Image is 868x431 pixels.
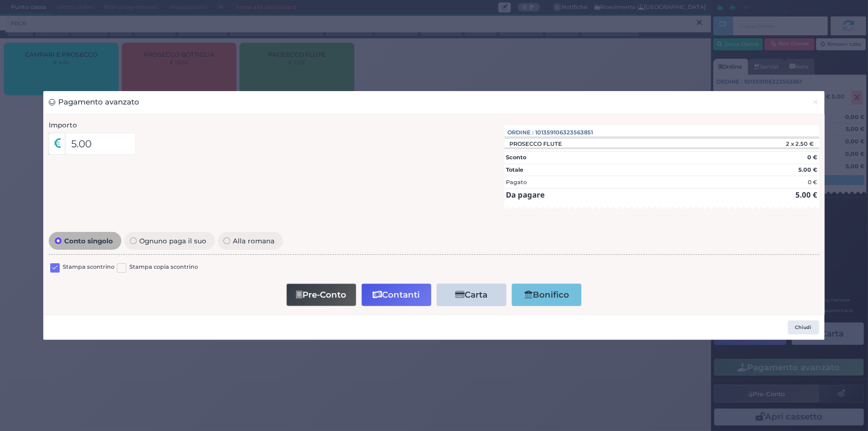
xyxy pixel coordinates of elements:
span: Alla romana [230,237,278,244]
div: Pagato [506,178,527,187]
button: Chiudi [807,91,824,113]
strong: 5.00 € [798,166,817,173]
strong: 0 € [807,154,817,161]
strong: Sconto [506,154,526,161]
strong: Da pagare [506,190,545,200]
span: 101359106323563851 [536,128,593,137]
input: Es. 30.99 [65,133,136,155]
label: Importo [49,120,77,130]
div: PROSECCO FLUTE [504,140,568,147]
label: Stampa copia scontrino [129,263,198,272]
span: × [813,97,819,108]
label: Stampa scontrino [63,263,114,272]
span: Ognuno paga il suo [137,237,209,244]
button: Contanti [362,284,431,306]
button: Carta [437,284,506,306]
span: Conto singolo [62,237,116,244]
button: Chiudi [788,321,819,334]
h3: Pagamento avanzato [49,97,139,108]
div: 2 x 2.50 € [740,140,819,147]
span: Ordine : [508,128,534,137]
button: Pre-Conto [287,284,356,306]
strong: 5.00 € [795,190,817,200]
strong: Totale [506,166,523,173]
div: 0 € [808,178,817,187]
button: Bonifico [512,284,581,306]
